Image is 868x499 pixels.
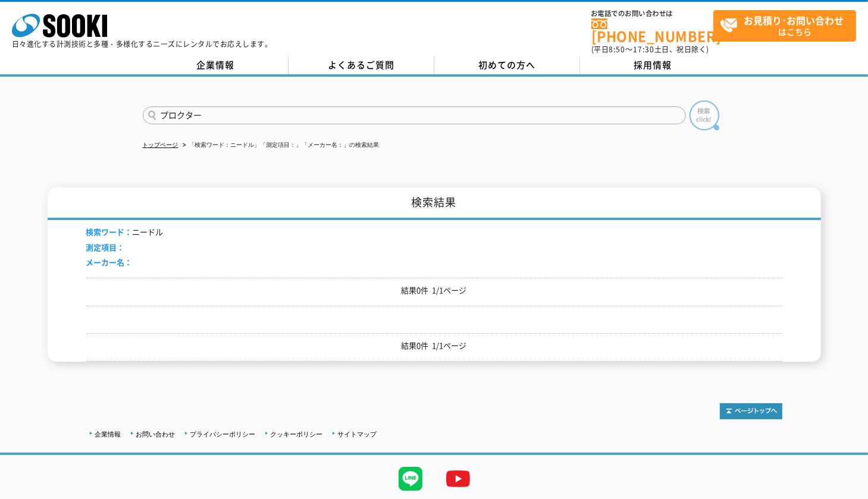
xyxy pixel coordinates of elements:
[434,57,580,74] a: 初めての方へ
[190,431,256,438] a: プライバシーポリシー
[271,431,323,438] a: クッキーポリシー
[86,226,164,238] li: ニードル
[591,10,713,17] span: お電話でのお問い合わせは
[478,58,535,71] span: 初めての方へ
[48,187,821,220] h1: 検索結果
[591,18,713,43] a: [PHONE_NUMBER]
[744,13,844,27] strong: お見積り･お問い合わせ
[580,57,726,74] a: 採用情報
[338,431,377,438] a: サイトマップ
[143,57,289,74] a: 企業情報
[609,44,626,55] span: 8:50
[713,10,856,42] a: お見積り･お問い合わせはこちら
[180,139,380,152] li: 「検索ワード：ニードル」「測定項目：」「メーカー名：」の検索結果
[136,431,176,438] a: お問い合わせ
[720,11,856,40] span: はこちら
[86,256,133,268] span: メーカー名：
[143,106,686,124] input: 商品名、型式、NETIS番号を入力してください
[289,57,434,74] a: よくあるご質問
[86,340,782,352] p: 結果0件 1/1ページ
[591,44,709,55] span: (平日 ～ 土日、祝日除く)
[690,101,719,130] img: btn_search.png
[86,226,133,237] span: 検索ワード：
[86,284,782,297] p: 結果0件 1/1ページ
[633,44,654,55] span: 17:30
[143,142,178,148] a: トップページ
[95,431,121,438] a: 企業情報
[720,403,782,419] img: トップページへ
[12,40,272,48] p: 日々進化する計測技術と多種・多様化するニーズにレンタルでお応えします。
[86,241,125,253] span: 測定項目：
